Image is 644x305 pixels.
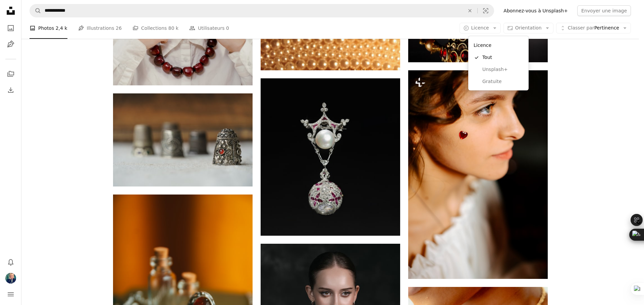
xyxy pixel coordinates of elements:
[482,66,523,73] span: Unsplash+
[471,39,526,52] div: Licence
[482,54,523,61] span: Tout
[471,25,489,30] span: Licence
[503,23,553,33] button: Orientation
[460,23,501,33] button: Licence
[468,36,529,90] div: Licence
[482,78,523,85] span: Gratuite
